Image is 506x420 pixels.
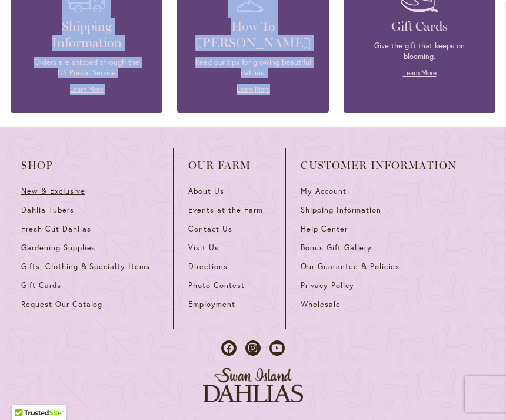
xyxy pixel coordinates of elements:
h4: How To [PERSON_NAME] [195,18,311,51]
span: Privacy Policy [301,280,354,290]
span: Gardening Supplies [21,243,95,253]
span: Photo Contest [188,280,245,290]
a: Dahlias on Facebook [221,340,237,356]
iframe: Launch Accessibility Center [9,378,42,411]
a: Dahlias on Youtube [269,340,285,356]
span: Shipping Information [301,205,381,215]
span: Bonus Gift Gallery [301,243,371,253]
span: Gift Cards [21,280,61,290]
h4: Gift Cards [361,18,478,35]
span: Wholesale [301,299,341,309]
a: Dahlias on Instagram [245,340,261,356]
p: Read our tips for growing beautiful dahlias. [195,57,311,78]
span: Gifts, Clothing & Specialty Items [21,262,150,272]
a: Learn More [403,68,437,77]
span: Directions [188,262,228,272]
span: New & Exclusive [21,186,85,196]
span: About Us [188,186,224,196]
span: Events at the Farm [188,205,262,215]
span: My Account [301,186,347,196]
span: Help Center [301,224,348,234]
span: Employment [188,299,235,309]
span: Our Guarantee & Policies [301,262,399,272]
span: Shop [21,160,158,171]
span: Contact Us [188,224,232,234]
span: Visit Us [188,243,219,253]
span: Our Farm [188,160,271,171]
h4: Shipping Information [28,18,145,51]
span: Fresh Cut Dahlias [21,224,91,234]
a: Learn More [237,85,270,94]
a: Learn More [70,85,104,94]
p: Give the gift that keeps on blooming. [361,41,478,62]
span: Request Our Catalog [21,299,102,309]
span: Customer Information [301,160,457,171]
span: Dahlia Tubers [21,205,74,215]
p: Orders are shipped through the US Postal Service [28,57,145,78]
